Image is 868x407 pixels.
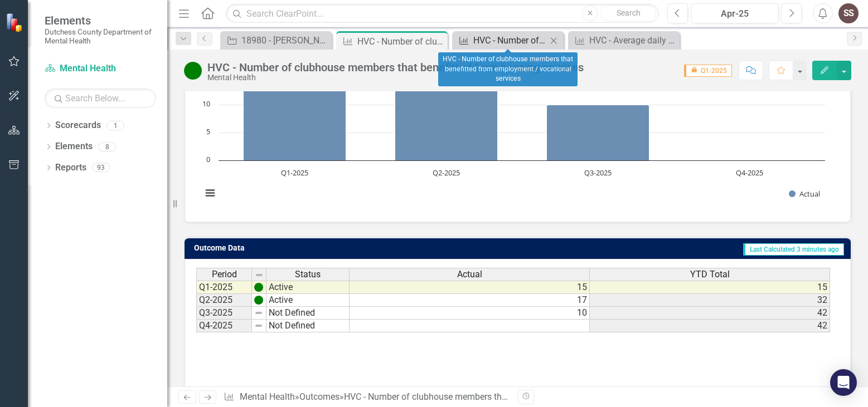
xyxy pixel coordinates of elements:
[600,6,656,21] button: Search
[473,33,547,47] div: HVC - Number of clubhouse members that benefitted from employment / vocational services
[226,4,659,23] input: Search ClearPoint...
[45,89,156,108] input: Search Below...
[6,12,25,32] img: ClearPoint Strategy
[455,33,547,47] a: HVC - Number of clubhouse members that benefitted from employment / vocational services
[254,308,263,317] img: 8DAGhfEEPCf229AAAAAElFTkSuQmCC
[350,294,590,307] td: 17
[547,105,649,160] path: Q3-2025, 10. Actual.
[691,3,778,23] button: Apr-25
[350,307,590,320] td: 10
[98,142,116,151] div: 8
[212,269,237,279] span: Period
[194,244,410,252] h3: Outcome Data
[457,269,482,279] span: Actual
[838,3,859,23] button: SS
[106,121,124,130] div: 1
[736,168,763,178] text: Q4-2025
[196,320,252,332] td: Q4-2025
[433,168,460,178] text: Q2-2025
[196,43,839,210] div: Chart. Highcharts interactive chart.
[224,391,509,404] div: » »
[196,281,252,294] td: Q1-2025
[695,7,774,21] div: Apr-25
[240,391,295,402] a: Mental Health
[571,33,677,47] a: HVC - Average daily clubhouse attendance
[45,14,156,27] span: Elements
[45,27,156,46] small: Dutchess County Department of Mental Health
[590,281,830,294] td: 15
[207,73,584,82] div: Mental Health
[206,154,210,164] text: 0
[690,269,730,279] span: YTD Total
[196,307,252,320] td: Q3-2025
[55,161,86,174] a: Reports
[438,52,578,86] div: HVC - Number of clubhouse members that benefitted from employment / vocational services
[207,61,584,73] div: HVC - Number of clubhouse members that benefitted from housing services
[254,296,263,305] img: vxUKiH+t4DB4Dlbf9nNoqvUz9g3YKO8hfrLxWcNDrLJ4jvweb+hBW2lgkewAAAABJRU5ErkJggg==
[617,8,641,17] span: Search
[45,62,156,75] a: Mental Health
[202,185,218,201] button: View chart menu, Chart
[299,391,340,402] a: Outcomes
[223,33,329,47] a: 18980 - [PERSON_NAME][GEOGRAPHIC_DATA], INC. - Mental Illness community support
[202,99,210,109] text: 10
[344,391,640,402] div: HVC - Number of clubhouse members that benefitted from housing services
[295,269,321,279] span: Status
[589,33,677,47] div: HVC - Average daily clubhouse attendance
[55,119,101,132] a: Scorecards
[830,369,857,396] div: Open Intercom Messenger
[266,307,350,320] td: Not Defined
[55,140,93,153] a: Elements
[206,126,210,136] text: 5
[266,294,350,307] td: Active
[590,294,830,307] td: 32
[92,163,110,173] div: 93
[395,66,498,160] path: Q2-2025, 17. Actual.
[196,43,831,210] svg: Interactive chart
[281,168,308,178] text: Q1-2025
[743,243,844,256] span: Last Calculated 3 minutes ago
[266,320,350,332] td: Not Defined
[196,294,252,307] td: Q2-2025
[789,189,820,199] button: Show Actual
[244,77,346,160] path: Q1-2025, 15. Actual.
[590,307,830,320] td: 42
[590,320,830,332] td: 42
[255,271,264,279] img: 8DAGhfEEPCf229AAAAAElFTkSuQmCC
[357,35,445,48] div: HVC - Number of clubhouse members that benefitted from housing services
[684,65,732,77] span: Q1-2025
[184,62,202,80] img: Active
[254,283,263,292] img: vxUKiH+t4DB4Dlbf9nNoqvUz9g3YKO8hfrLxWcNDrLJ4jvweb+hBW2lgkewAAAABJRU5ErkJggg==
[266,281,350,294] td: Active
[241,33,329,47] div: 18980 - [PERSON_NAME][GEOGRAPHIC_DATA], INC. - Mental Illness community support
[584,168,612,178] text: Q3-2025
[350,281,590,294] td: 15
[254,321,263,330] img: 8DAGhfEEPCf229AAAAAElFTkSuQmCC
